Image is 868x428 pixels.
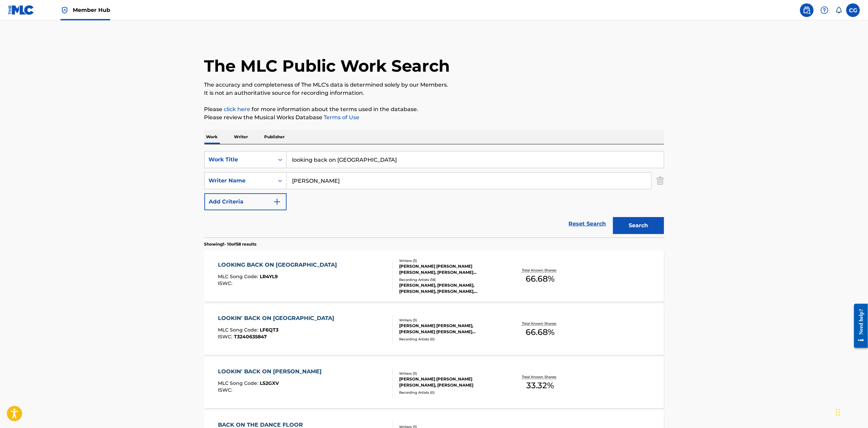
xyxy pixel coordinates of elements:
span: Member Hub [73,6,110,14]
span: ISWC : [218,280,234,286]
div: Chatwidget [834,395,868,428]
span: LS2GXV [260,380,279,386]
a: LOOKING BACK ON [GEOGRAPHIC_DATA]MLC Song Code:LR4YL9ISWC:Writers (3)[PERSON_NAME] [PERSON_NAME] ... [204,251,664,302]
a: Terms of Use [323,114,360,121]
iframe: Chat Widget [834,395,868,428]
div: Writers ( 3 ) [399,318,502,323]
h1: The MLC Public Work Search [204,56,450,76]
div: [PERSON_NAME], [PERSON_NAME], [PERSON_NAME], [PERSON_NAME], [PERSON_NAME] [399,282,502,295]
span: LF6QT3 [260,327,278,333]
div: Writers ( 3 ) [399,371,502,376]
a: click here [224,106,251,112]
div: Recording Artists ( 0 ) [399,337,502,342]
div: User Menu [846,3,860,17]
button: Search [613,217,664,234]
div: Help [818,3,831,17]
span: 66.68 % [526,273,555,285]
img: search [803,6,811,14]
p: Total Known Shares: [522,321,558,326]
span: 33.32 % [526,379,554,392]
div: Slepen [836,402,840,423]
div: Writer Name [209,177,270,185]
span: MLC Song Code : [218,273,260,280]
div: [PERSON_NAME] [PERSON_NAME] [PERSON_NAME], [PERSON_NAME] [399,376,502,388]
p: Writer [232,130,250,144]
span: MLC Song Code : [218,327,260,333]
p: Publisher [262,130,287,144]
a: Reset Search [565,216,610,231]
img: help [820,6,829,14]
img: Top Rightsholder [61,6,69,14]
img: 9d2ae6d4665cec9f34b9.svg [273,198,281,206]
div: Work Title [209,156,270,164]
p: The accuracy and completeness of The MLC's data is determined solely by our Members. [204,81,664,89]
a: Public Search [800,3,814,17]
img: Delete Criterion [657,172,664,189]
p: Please review the Musical Works Database [204,113,664,122]
div: [PERSON_NAME] [PERSON_NAME] [PERSON_NAME], [PERSON_NAME] [PERSON_NAME] [399,263,502,275]
div: Recording Artists ( 18 ) [399,277,502,282]
div: [PERSON_NAME] [PERSON_NAME], [PERSON_NAME] [PERSON_NAME] [PERSON_NAME] [399,323,502,335]
a: LOOKIN' BACK ON [PERSON_NAME]MLC Song Code:LS2GXVISWC:Writers (3)[PERSON_NAME] [PERSON_NAME] [PER... [204,357,664,408]
span: 66.68 % [526,326,555,338]
div: Writers ( 3 ) [399,258,502,263]
span: ISWC : [218,387,234,393]
span: LR4YL9 [260,273,278,280]
p: Please for more information about the terms used in the database. [204,105,664,113]
div: LOOKIN' BACK ON [PERSON_NAME] [218,368,325,376]
form: Search Form [204,151,664,237]
p: Total Known Shares: [522,268,558,273]
span: MLC Song Code : [218,380,260,386]
span: T3240635847 [234,334,267,340]
span: ISWC : [218,334,234,340]
button: Add Criteria [204,193,287,210]
p: Work [204,130,220,144]
iframe: Resource Center [849,299,868,353]
div: LOOKING BACK ON [GEOGRAPHIC_DATA] [218,261,340,269]
p: It is not an authoritative source for recording information. [204,89,664,97]
div: LOOKIN' BACK ON [GEOGRAPHIC_DATA] [218,314,338,322]
div: Recording Artists ( 0 ) [399,390,502,395]
p: Showing 1 - 10 of 58 results [204,241,257,247]
p: Total Known Shares: [522,374,558,379]
div: Notifications [835,7,842,14]
a: LOOKIN' BACK ON [GEOGRAPHIC_DATA]MLC Song Code:LF6QT3ISWC:T3240635847Writers (3)[PERSON_NAME] [PE... [204,304,664,355]
img: MLC Logo [8,5,34,15]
